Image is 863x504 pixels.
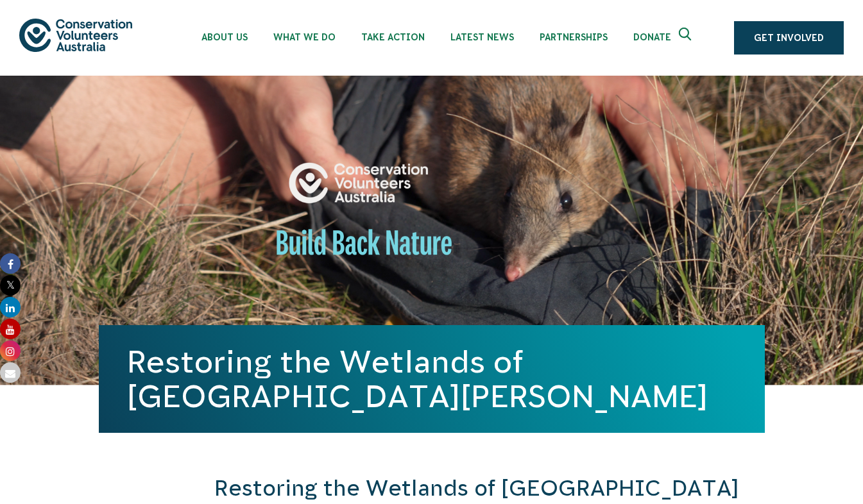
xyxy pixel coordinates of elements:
span: Latest News [450,32,514,42]
span: What We Do [273,32,336,42]
span: Partnerships [540,32,608,42]
button: Expand search box Close search box [671,22,702,53]
span: About Us [201,32,248,42]
span: Donate [633,32,671,42]
span: Take Action [361,32,425,42]
h1: Restoring the Wetlands of [GEOGRAPHIC_DATA][PERSON_NAME] [127,344,737,414]
span: Expand search box [679,28,695,48]
a: Get Involved [734,21,844,55]
img: logo.svg [19,19,132,51]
